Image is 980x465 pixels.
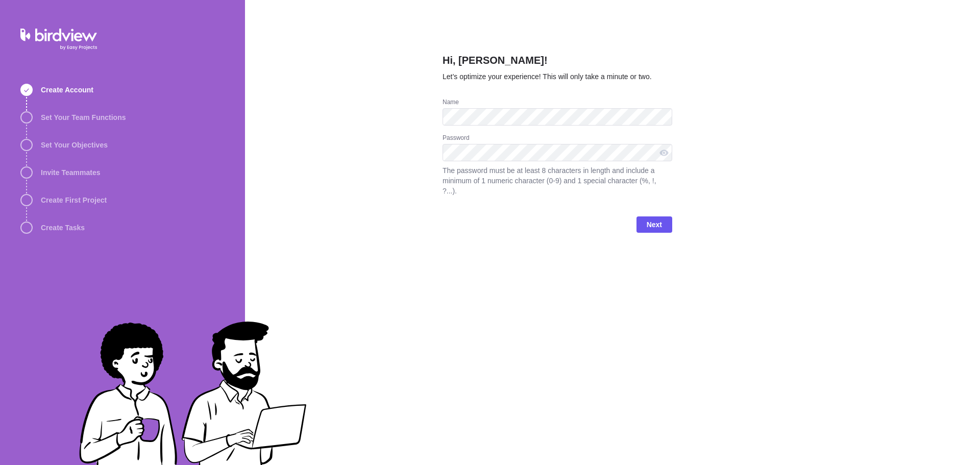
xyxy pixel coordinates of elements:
span: The password must be at least 8 characters in length and include a minimum of 1 numeric character... [443,165,672,196]
span: Set Your Team Functions [41,112,126,123]
div: Name [443,98,672,108]
span: Let’s optimize your experience! This will only take a minute or two. [443,72,652,81]
span: Create Account [41,85,93,95]
span: Invite Teammates [41,167,100,178]
span: Next [636,216,672,233]
span: Next [647,218,662,231]
div: Password [443,134,672,144]
h2: Hi, [PERSON_NAME]! [443,53,672,71]
span: Create First Project [41,195,107,205]
span: Set Your Objectives [41,140,108,150]
span: Create Tasks [41,223,85,233]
